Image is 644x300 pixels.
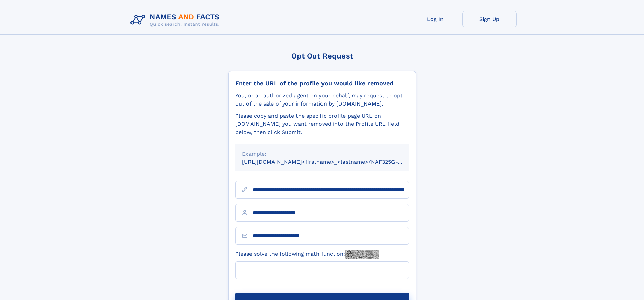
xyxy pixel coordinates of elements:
div: Example: [242,150,402,158]
div: Please copy and paste the specific profile page URL on [DOMAIN_NAME] you want removed into the Pr... [235,112,409,136]
a: Log In [408,11,462,27]
div: Opt Out Request [228,52,416,60]
label: Please solve the following math function: [235,250,379,259]
div: You, or an authorized agent on your behalf, may request to opt-out of the sale of your informatio... [235,92,409,108]
a: Sign Up [462,11,517,27]
small: [URL][DOMAIN_NAME]<firstname>_<lastname>/NAF325G-xxxxxxxx [242,159,422,165]
div: Enter the URL of the profile you would like removed [235,79,409,87]
img: Logo Names and Facts [128,11,225,29]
